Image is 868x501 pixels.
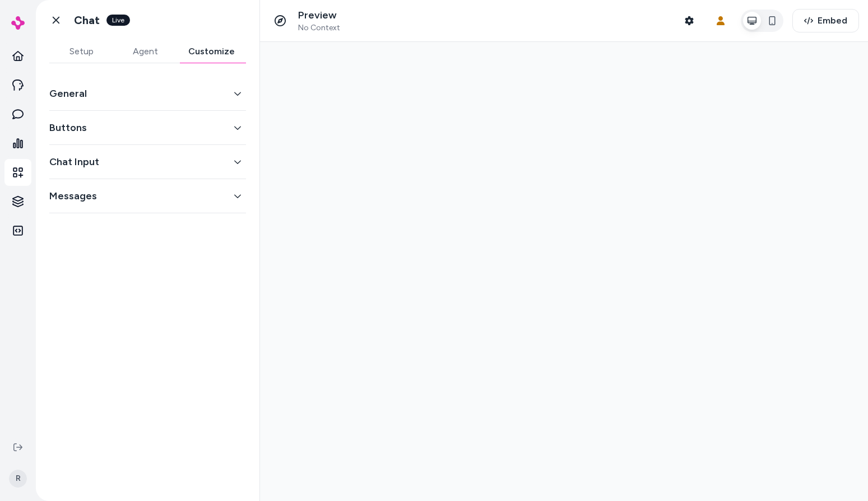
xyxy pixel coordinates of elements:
button: Embed [792,9,859,32]
span: Embed [818,14,847,27]
button: R [7,461,29,497]
div: Live [106,15,130,26]
span: No Context [298,23,340,33]
button: Customize [177,40,246,63]
button: Messages [49,188,246,204]
span: R [9,470,27,488]
button: Agent [113,40,177,63]
button: General [49,86,246,101]
button: Setup [49,40,113,63]
button: Buttons [49,120,246,135]
h1: Chat [74,13,100,27]
p: Preview [298,9,340,22]
img: alby Logo [11,16,25,30]
button: Chat Input [49,154,246,170]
